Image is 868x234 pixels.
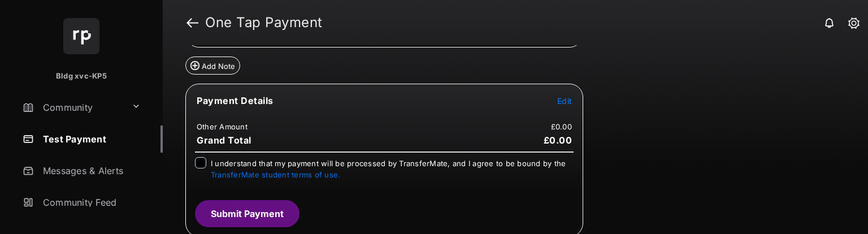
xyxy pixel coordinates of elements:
[195,200,300,227] button: Submit Payment
[185,57,240,75] button: Add Note
[18,157,163,184] a: Messages & Alerts
[56,71,107,82] p: Bldg xvc-KP5
[18,94,127,121] a: Community
[544,135,572,146] span: £0.00
[211,159,566,179] span: I understand that my payment will be processed by TransferMate, and I agree to be bound by the
[550,122,572,132] td: £0.00
[205,16,323,29] strong: One Tap Payment
[196,122,248,132] td: Other Amount
[197,95,274,106] span: Payment Details
[63,18,99,54] img: svg+xml;base64,PHN2ZyB4bWxucz0iaHR0cDovL3d3dy53My5vcmcvMjAwMC9zdmciIHdpZHRoPSI2NCIgaGVpZ2h0PSI2NC...
[557,95,572,106] button: Edit
[557,96,572,106] span: Edit
[18,125,163,153] a: Test Payment
[197,135,251,146] span: Grand Total
[211,170,340,179] a: TransferMate student terms of use.
[18,189,163,216] a: Community Feed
